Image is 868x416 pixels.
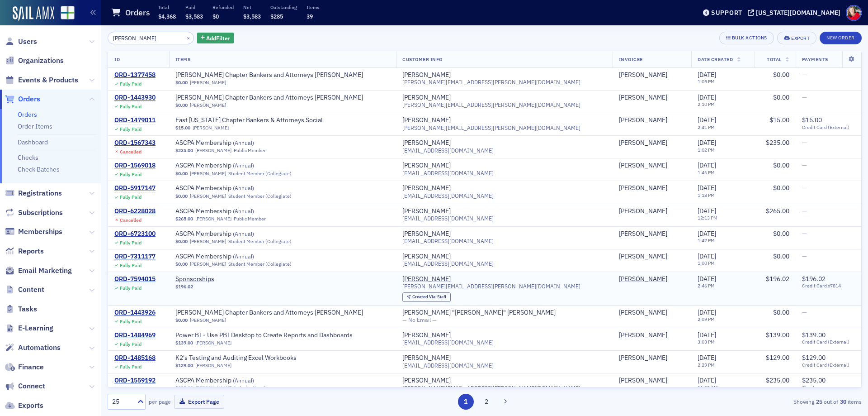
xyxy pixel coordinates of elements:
span: Registrations [18,188,62,198]
a: ORD-5917147 [114,184,156,192]
a: [PERSON_NAME] [619,94,667,102]
span: Content [18,285,44,295]
div: ORD-7311177 [114,253,156,261]
a: [PERSON_NAME] [190,317,226,323]
span: — [802,184,807,192]
a: [PERSON_NAME] [190,193,226,199]
span: ASCPA Membership [175,207,289,215]
div: [PERSON_NAME] [402,116,451,124]
span: [DATE] [698,71,716,79]
time: 1:18 PM [698,192,715,198]
div: Cancelled [120,149,142,155]
span: $15.00 [802,116,822,124]
div: [PERSON_NAME] [402,253,451,261]
div: ORD-1443926 [114,309,156,317]
span: — [802,71,807,79]
span: Dalton Clary [619,275,685,283]
span: Dalton Myers [619,253,685,261]
a: ORD-1484969 [114,331,156,339]
span: [PERSON_NAME][EMAIL_ADDRESS][PERSON_NAME][DOMAIN_NAME] [402,101,580,108]
a: [PERSON_NAME] Chapter Bankers and Attorneys [PERSON_NAME] [175,309,363,317]
span: $235.00 [175,148,193,153]
span: $3,583 [243,13,261,20]
span: ID [114,56,120,62]
span: $0.00 [773,161,789,169]
span: ASCPA Membership [175,162,289,170]
span: [DATE] [698,252,716,260]
span: Users [18,37,37,47]
a: [PERSON_NAME] [619,377,667,385]
span: Orders [18,94,40,104]
a: [PERSON_NAME] "[PERSON_NAME]" [PERSON_NAME] [402,309,556,317]
a: [PERSON_NAME] [195,216,231,222]
span: 39 [307,13,313,20]
span: $0.00 [175,261,188,267]
a: View Homepage [54,6,75,21]
span: $265.00 [175,216,193,222]
div: ORD-1567343 [114,139,156,147]
div: Student Member (Collegiate) [228,193,292,199]
div: [PERSON_NAME] [619,184,667,192]
a: [PERSON_NAME] [193,125,229,131]
a: [PERSON_NAME] [619,331,667,339]
a: [PERSON_NAME] [619,354,667,362]
span: $3,583 [185,13,203,20]
div: ORD-1559192 [114,377,156,385]
span: — [802,230,807,238]
span: Customer Info [402,56,443,62]
span: $4,368 [158,13,176,20]
div: Fully Paid [120,285,142,291]
a: K2's Testing and Auditing Excel Workbooks [175,354,297,362]
div: Fully Paid [120,194,142,200]
span: Memberships [18,227,62,237]
span: $0.00 [773,71,789,79]
a: [PERSON_NAME] [195,340,231,346]
span: [PERSON_NAME][EMAIL_ADDRESS][PERSON_NAME][DOMAIN_NAME] [402,79,580,86]
p: Total [158,4,176,10]
span: [EMAIL_ADDRESS][DOMAIN_NAME] [402,215,494,222]
a: [PERSON_NAME] [190,80,226,86]
span: [EMAIL_ADDRESS][DOMAIN_NAME] [402,260,494,267]
span: $0 [212,13,219,20]
a: ASCPA Membership (Annual) [175,377,289,385]
span: [DATE] [698,93,716,101]
p: Net [243,4,261,10]
div: Student Member (Collegiate) [228,239,292,244]
span: $196.02 [766,275,789,283]
a: ASCPA Membership (Annual) [175,139,289,147]
img: SailAMX [13,6,54,21]
span: ASCPA Membership [175,253,289,261]
a: Finance [5,362,44,372]
time: 2:46 PM [698,282,715,289]
span: Automations [18,343,61,353]
a: Connect [5,381,45,391]
a: Power BI - Use PBI Desktop to Create Reports and Dashboards [175,331,353,339]
time: 1:46 PM [698,169,715,176]
span: [DATE] [698,275,716,283]
span: [EMAIL_ADDRESS][DOMAIN_NAME] [402,147,494,154]
span: [PERSON_NAME][EMAIL_ADDRESS][PERSON_NAME][DOMAIN_NAME] [402,124,580,131]
span: Dalton Harper [619,207,685,215]
span: Email Marketing [18,266,72,276]
button: Export Page [174,395,224,409]
a: Sponsorships [175,275,289,283]
span: Finance [18,362,44,372]
div: Export [791,36,810,41]
a: ORD-1377458 [114,71,156,79]
a: [PERSON_NAME] [402,377,451,385]
div: Student Member (Collegiate) [228,171,292,177]
time: 2:41 PM [698,124,715,130]
div: Public Member [234,216,266,222]
span: Profile [846,5,862,21]
span: $196.02 [175,284,193,290]
a: Reports [5,246,44,256]
a: [PERSON_NAME] [402,354,451,362]
div: ORD-6723100 [114,230,156,238]
div: Cancelled [120,217,142,223]
a: [PERSON_NAME] [402,139,451,147]
a: [PERSON_NAME] [619,253,667,261]
span: $285 [270,13,283,20]
span: Subscriptions [18,208,63,218]
span: ( Annual ) [233,207,254,215]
